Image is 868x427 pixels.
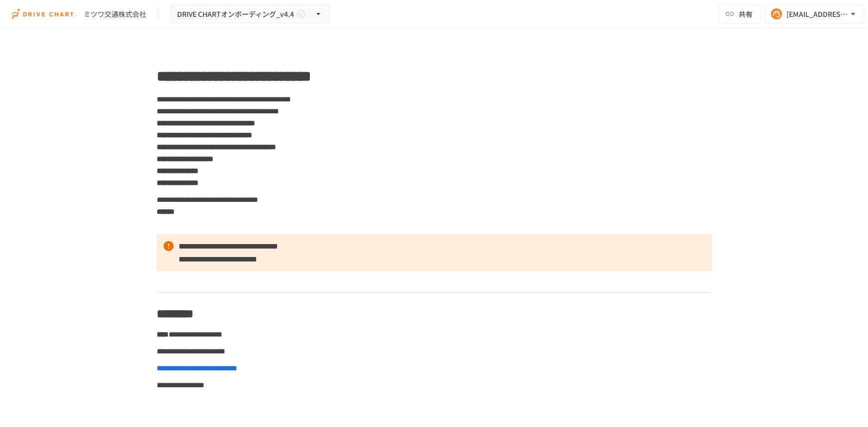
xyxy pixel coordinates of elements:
span: DRIVE CHARTオンボーディング_v4.4 [177,8,294,20]
span: 共有 [739,8,753,19]
button: [EMAIL_ADDRESS][DOMAIN_NAME] [765,4,864,24]
button: 共有 [719,4,761,24]
button: DRIVE CHARTオンボーディング_v4.4 [171,4,330,24]
div: [EMAIL_ADDRESS][DOMAIN_NAME] [786,8,848,20]
div: ミツワ交通株式会社 [84,9,146,19]
img: i9VDDS9JuLRLX3JIUyK59LcYp6Y9cayLPHs4hOxMB9W [12,6,76,22]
